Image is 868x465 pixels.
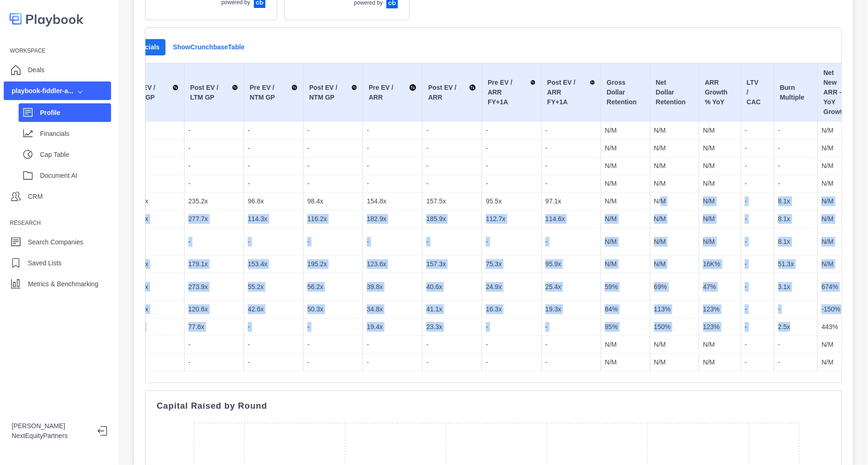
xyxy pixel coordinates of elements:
p: - [426,179,478,189]
img: Sort [409,83,417,92]
p: N/M [654,143,696,153]
p: CRM [28,192,43,202]
p: [PERSON_NAME] [12,421,90,431]
p: - [248,322,299,332]
div: LTV / CAC [747,78,768,107]
p: - [426,237,478,247]
p: 42.6x [248,304,299,314]
p: - [486,357,537,367]
p: N/M [654,340,696,350]
p: N/M [703,161,737,171]
a: Show Crunchbase Table [173,42,245,52]
p: N/M [654,126,696,135]
p: 19.4x [367,322,418,332]
p: - [745,126,770,135]
div: ARR Growth % YoY [705,78,735,107]
p: - [248,179,299,189]
p: - [778,161,814,171]
div: Pre EV / ARR FY+1A [488,78,536,107]
img: Sort [530,78,536,87]
p: - [778,126,814,135]
p: - [188,237,240,247]
p: N/M [822,179,855,189]
p: - [367,179,418,189]
p: - [426,161,478,171]
img: Sort [469,83,476,92]
p: - [367,143,418,153]
div: Net New ARR - YoY Growth [823,68,854,117]
p: - [778,357,814,367]
p: Document AI [40,171,111,181]
p: NextEquityPartners [12,431,90,441]
p: - [545,237,597,247]
p: - [778,179,814,189]
p: N/M [703,179,737,189]
p: - [307,322,359,332]
p: N/M [822,126,855,135]
p: - [248,340,299,350]
img: logo-colored [9,9,84,28]
p: N/M [703,340,737,350]
p: 97.1x [545,196,597,206]
p: - [248,126,299,135]
p: 69% [654,282,696,292]
div: Post EV / NTM GP [309,83,357,102]
div: Gross Dollar Retention [607,78,644,107]
p: 157.3x [426,259,478,269]
p: Saved Lists [28,258,61,268]
p: - [426,340,478,350]
p: - [426,357,478,367]
p: N/M [654,259,696,269]
p: - [745,259,770,269]
p: 95% [605,322,646,332]
p: 25.4x [545,282,597,292]
p: 116.2x [307,214,359,224]
p: N/M [605,161,646,171]
p: N/M [822,357,855,367]
p: 102.2x [129,304,180,314]
p: N/M [605,196,646,206]
p: 95.9x [545,259,597,269]
img: Sort [351,83,358,92]
p: - [129,126,180,135]
p: Capital Raised by Round [157,402,830,410]
p: 112.7x [486,214,537,224]
p: 39.8x [367,282,418,292]
p: 84% [605,304,646,314]
p: 674% [822,282,855,292]
p: N/M [654,237,696,247]
p: 179.1x [188,259,240,269]
p: - [367,126,418,135]
p: - [486,161,537,171]
p: 114.6x [545,214,597,224]
div: playbook-fiddler-a... [12,86,73,96]
p: - [545,161,597,171]
p: N/M [703,143,737,153]
div: Post EV / ARR [428,83,476,102]
img: Sort [292,83,298,92]
p: N/M [654,196,696,206]
p: N/M [822,237,855,247]
p: 123.6x [367,259,418,269]
p: Cap Table [40,150,111,160]
p: 16.3x [486,304,537,314]
p: 150% [654,322,696,332]
p: - [745,237,770,247]
p: 2.5x [778,322,814,332]
p: - [307,179,359,189]
p: 123% [703,322,737,332]
p: 443% [822,322,855,332]
p: 34.8x [367,304,418,314]
p: N/M [703,126,737,135]
p: - [745,196,770,206]
p: - [745,179,770,189]
p: N/M [703,357,737,367]
p: 77.6x [188,322,240,332]
p: 8.1x [778,196,814,206]
p: N/M [822,259,855,269]
img: Sort [172,83,179,92]
p: - [545,340,597,350]
p: N/M [822,340,855,350]
div: Pre EV / ARR [369,83,417,102]
p: - [248,161,299,171]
